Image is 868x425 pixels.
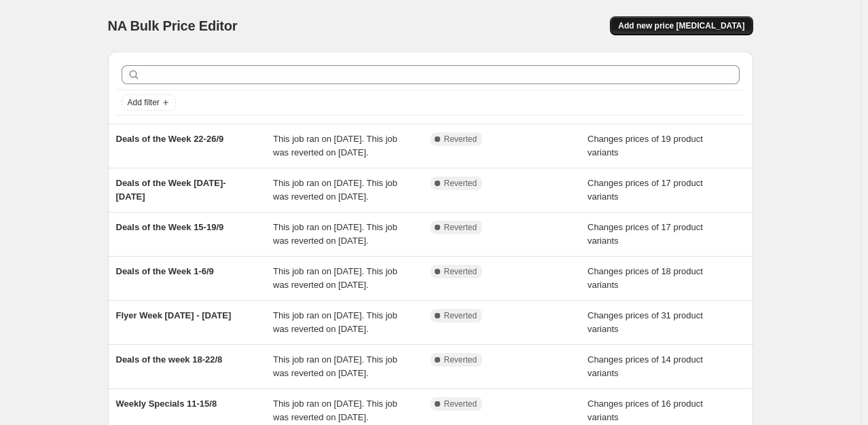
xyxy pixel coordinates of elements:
span: Deals of the Week [DATE]-[DATE] [116,178,226,202]
span: Changes prices of 31 product variants [587,310,703,334]
span: This job ran on [DATE]. This job was reverted on [DATE]. [273,134,397,158]
span: Flyer Week [DATE] - [DATE] [116,310,232,320]
span: Deals of the Week 15-19/9 [116,222,224,232]
span: Deals of the week 18-22/8 [116,354,223,365]
span: Changes prices of 17 product variants [587,222,703,246]
span: Deals of the Week 22-26/9 [116,134,224,144]
span: This job ran on [DATE]. This job was reverted on [DATE]. [273,266,397,290]
span: This job ran on [DATE]. This job was reverted on [DATE]. [273,310,397,334]
span: NA Bulk Price Editor [108,18,238,33]
span: Weekly Specials 11-15/8 [116,399,217,409]
span: Deals of the Week 1-6/9 [116,266,214,276]
span: Reverted [444,310,477,321]
button: Add new price [MEDICAL_DATA] [610,16,753,35]
span: Reverted [444,222,477,233]
span: Add new price [MEDICAL_DATA] [618,20,744,31]
span: This job ran on [DATE]. This job was reverted on [DATE]. [273,178,397,202]
span: Reverted [444,354,477,365]
span: This job ran on [DATE]. This job was reverted on [DATE]. [273,399,397,422]
span: Reverted [444,178,477,189]
span: This job ran on [DATE]. This job was reverted on [DATE]. [273,222,397,246]
span: Changes prices of 19 product variants [587,134,703,158]
span: This job ran on [DATE]. This job was reverted on [DATE]. [273,354,397,378]
span: Reverted [444,134,477,145]
span: Changes prices of 14 product variants [587,354,703,378]
button: Add filter [122,94,176,111]
span: Add filter [128,97,160,108]
span: Changes prices of 17 product variants [587,178,703,202]
span: Changes prices of 16 product variants [587,399,703,422]
span: Reverted [444,399,477,409]
span: Reverted [444,266,477,277]
span: Changes prices of 18 product variants [587,266,703,290]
